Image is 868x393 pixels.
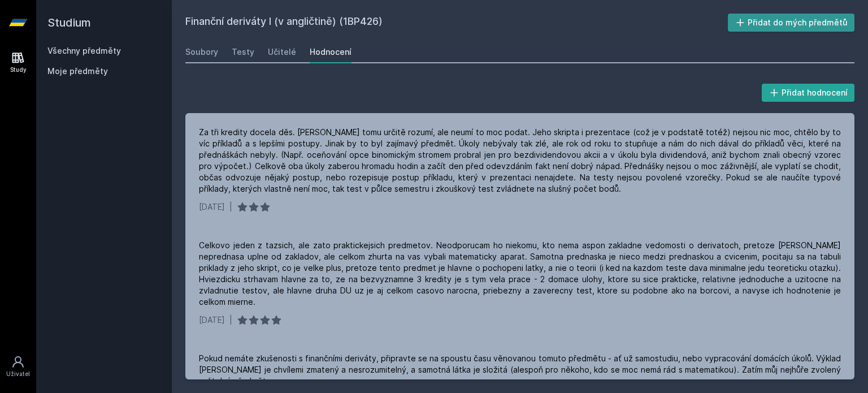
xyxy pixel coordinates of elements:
[232,41,254,63] a: Testy
[185,41,218,63] a: Soubory
[10,66,27,74] div: Study
[199,314,225,326] div: [DATE]
[185,46,218,58] div: Soubory
[762,84,855,102] button: Přidat hodnocení
[199,240,841,308] div: Celkovo jeden z tazsich, ale zato praktickejsich predmetov. Neodporucam ho niekomu, kto nema aspo...
[229,201,232,213] div: |
[268,46,296,58] div: Učitelé
[199,127,841,195] div: Za tři kredity docela děs. [PERSON_NAME] tomu určitě rozumí, ale neumí to moc podat. Jeho skripta...
[47,46,121,55] a: Všechny předměty
[229,314,232,326] div: |
[6,370,30,378] div: Uživatel
[185,14,728,32] h2: Finanční deriváty I (v angličtině) (1BP426)
[310,41,351,63] a: Hodnocení
[199,201,225,213] div: [DATE]
[268,41,296,63] a: Učitelé
[2,45,34,80] a: Study
[47,66,108,77] span: Moje předměty
[310,46,351,58] div: Hodnocení
[232,46,254,58] div: Testy
[728,14,855,32] button: Přidat do mých předmětů
[199,353,841,387] div: Pokud nemáte zkušenosti s finančními deriváty, připravte se na spoustu času věnovanou tomuto před...
[2,349,34,384] a: Uživatel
